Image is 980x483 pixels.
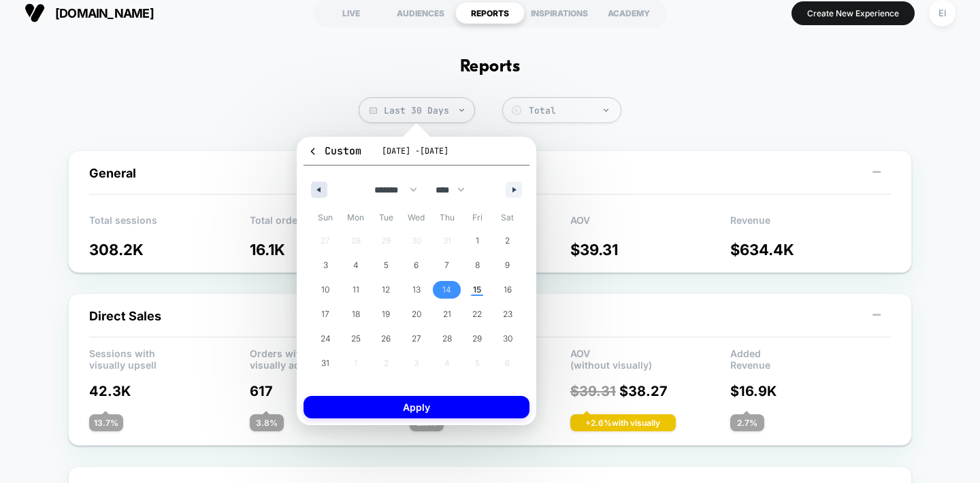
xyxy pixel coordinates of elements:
[310,351,341,376] button: 31
[594,2,664,24] div: ACADEMY
[529,105,614,116] div: Total
[250,348,410,368] p: Orders with visually added products
[492,302,523,327] button: 23
[570,383,731,399] p: $ 38.27
[492,327,523,351] button: 30
[89,166,136,180] span: General
[55,6,154,20] span: [DOMAIN_NAME]
[321,278,329,302] span: 10
[371,278,402,302] button: 12
[89,214,250,235] p: Total sessions
[402,327,432,351] button: 27
[412,327,421,351] span: 27
[462,229,493,253] button: 1
[89,309,161,323] span: Direct Sales
[323,253,328,278] span: 3
[402,302,432,327] button: 20
[89,414,123,431] div: 13.7 %
[24,3,45,23] img: Visually logo
[304,396,529,418] button: Apply
[341,278,372,302] button: 11
[250,414,284,431] div: 3.8 %
[402,253,432,278] button: 6
[462,327,493,351] button: 29
[89,383,250,399] p: 42.3K
[310,278,341,302] button: 10
[431,278,462,302] button: 14
[514,107,518,114] tspan: $
[570,214,731,235] p: AOV
[604,109,608,112] img: end
[462,302,493,327] button: 22
[570,241,731,259] p: $ 39.31
[570,383,616,399] span: $ 39.31
[525,2,594,24] div: INSPIRATIONS
[89,241,250,259] p: 308.2K
[371,302,402,327] button: 19
[443,302,451,327] span: 21
[386,2,455,24] div: AUDIENCES
[384,253,389,278] span: 5
[250,383,410,399] p: 617
[310,302,341,327] button: 17
[444,253,449,278] span: 7
[459,109,464,112] img: end
[371,327,402,351] button: 26
[370,107,377,114] img: calendar
[341,253,372,278] button: 4
[351,327,361,351] span: 25
[730,214,891,235] p: Revenue
[503,327,512,351] span: 30
[89,348,250,368] p: Sessions with visually upsell
[492,229,523,253] button: 2
[472,327,482,351] span: 29
[304,144,529,166] button: Custom[DATE] -[DATE]
[492,278,523,302] button: 16
[462,253,493,278] button: 8
[321,302,329,327] span: 17
[352,302,360,327] span: 18
[412,278,421,302] span: 13
[730,383,891,399] p: $ 16.9K
[505,253,510,278] span: 9
[382,146,448,156] span: [DATE] - [DATE]
[730,414,764,431] div: 2.7 %
[472,302,482,327] span: 22
[570,414,676,431] div: + 2.6 % with visually
[431,327,462,351] button: 28
[431,302,462,327] button: 21
[442,278,451,302] span: 14
[460,57,520,77] h1: Reports
[371,207,402,229] span: Tue
[308,144,361,158] span: Custom
[250,241,410,259] p: 16.1K
[371,253,402,278] button: 5
[412,302,421,327] span: 20
[505,229,510,253] span: 2
[442,327,452,351] span: 28
[341,207,372,229] span: Mon
[414,253,419,278] span: 6
[462,278,493,302] button: 15
[321,351,329,376] span: 31
[431,207,462,229] span: Thu
[730,241,891,259] p: $ 634.4K
[504,278,512,302] span: 16
[359,97,475,123] span: Last 30 Days
[321,327,331,351] span: 24
[310,327,341,351] button: 24
[20,2,158,24] button: [DOMAIN_NAME]
[250,214,410,235] p: Total orders
[455,2,525,24] div: REPORTS
[462,207,493,229] span: Fri
[476,229,479,253] span: 1
[341,302,372,327] button: 18
[341,327,372,351] button: 25
[473,278,481,302] span: 15
[492,207,523,229] span: Sat
[503,302,512,327] span: 23
[791,1,915,25] button: Create New Experience
[730,348,891,368] p: Added Revenue
[382,278,390,302] span: 12
[310,207,341,229] span: Sun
